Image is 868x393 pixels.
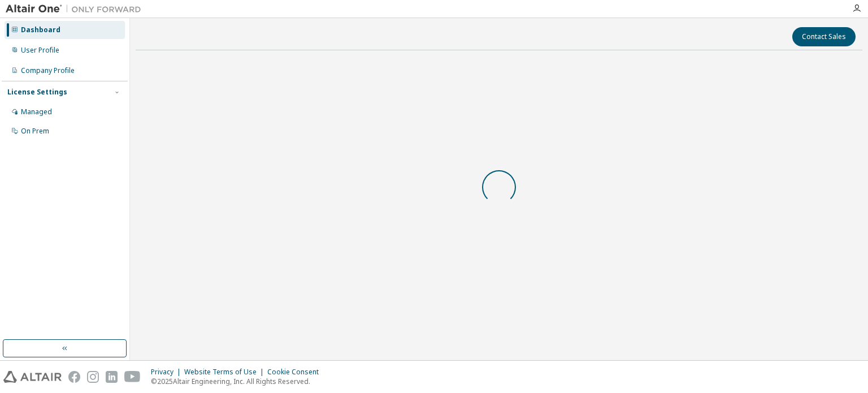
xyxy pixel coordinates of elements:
[21,46,59,55] div: User Profile
[21,127,49,136] div: On Prem
[151,368,184,377] div: Privacy
[87,371,99,383] img: instagram.svg
[68,371,80,383] img: facebook.svg
[21,107,52,116] div: Managed
[792,27,856,46] button: Contact Sales
[21,66,75,75] div: Company Profile
[151,377,325,386] p: © 2025 Altair Engineering, Inc. All Rights Reserved.
[6,3,147,15] img: Altair One
[124,371,141,383] img: youtube.svg
[21,25,60,34] div: Dashboard
[106,371,118,383] img: linkedin.svg
[267,368,325,377] div: Cookie Consent
[7,88,67,97] div: License Settings
[3,371,62,383] img: altair_logo.svg
[184,368,267,377] div: Website Terms of Use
